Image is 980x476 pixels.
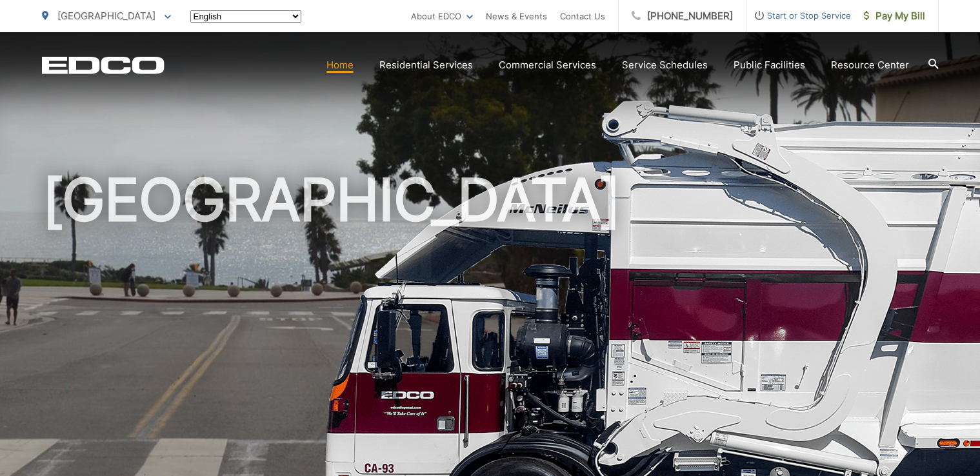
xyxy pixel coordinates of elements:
[622,57,708,73] a: Service Schedules
[411,8,473,24] a: About EDCO
[486,8,547,24] a: News & Events
[379,57,473,73] a: Residential Services
[734,57,805,73] a: Public Facilities
[499,57,596,73] a: Commercial Services
[42,56,165,74] a: EDCD logo. Return to the homepage.
[864,8,925,24] span: Pay My Bill
[560,8,605,24] a: Contact Us
[831,57,909,73] a: Resource Center
[190,10,301,23] select: Select a language
[57,10,155,22] span: [GEOGRAPHIC_DATA]
[326,57,354,73] a: Home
